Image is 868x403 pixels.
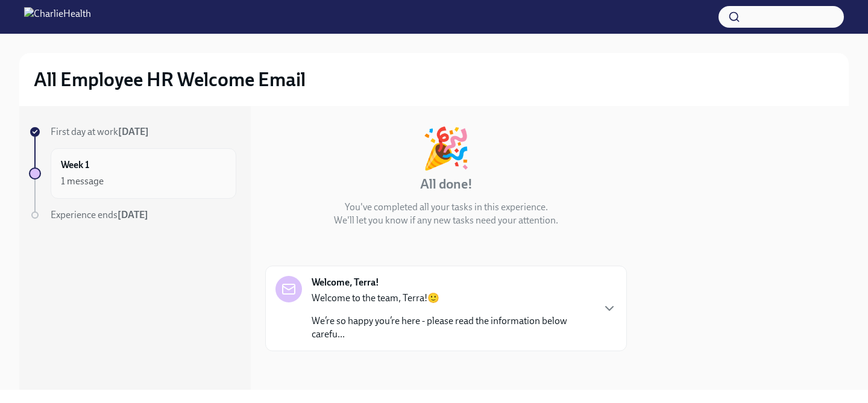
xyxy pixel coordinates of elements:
span: First day at work [51,126,149,137]
strong: Welcome, Terra! [312,276,379,289]
span: Experience ends [51,209,148,220]
a: First day at work[DATE] [29,125,236,139]
div: 1 message [61,175,104,188]
p: Welcome to the team, Terra!🙂 [312,292,593,305]
a: Week 11 message [29,148,236,199]
div: 🎉 [421,128,471,168]
p: You've completed all your tasks in this experience. [345,201,548,214]
p: We'll let you know if any new tasks need your attention. [334,214,558,227]
h4: All done! [420,175,473,193]
strong: [DATE] [118,209,148,220]
img: CharlieHealth [24,7,91,27]
p: We’re so happy you’re here - please read the information below carefu... [312,314,593,341]
h2: All Employee HR Welcome Email [34,67,306,92]
strong: [DATE] [118,126,149,137]
h6: Week 1 [61,158,89,172]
